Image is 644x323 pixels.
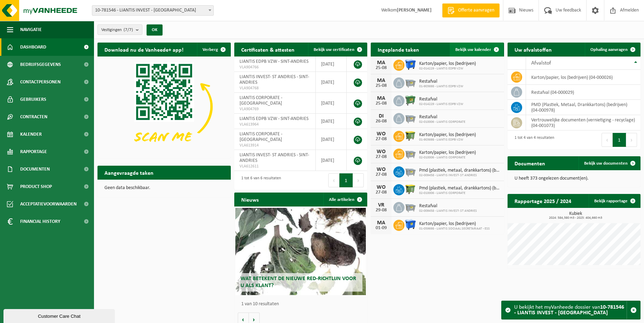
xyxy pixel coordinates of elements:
[20,73,61,91] span: Contactpersonen
[239,85,311,91] span: VLA904768
[20,143,47,160] span: Rapportage
[419,61,476,67] span: Karton/papier, los (bedrijven)
[101,25,133,35] span: Vestigingen
[419,173,501,178] span: 02-009458 - LIANTIS INVEST- ST ANDRIES
[419,97,463,102] span: Restafval
[515,176,634,181] p: U heeft 373 ongelezen document(en).
[234,43,301,56] h2: Certificaten & attesten
[419,102,463,106] span: 02-014229 - LIANTIS EDPB VZW
[397,8,432,13] strong: [PERSON_NAME]
[20,126,42,143] span: Kalender
[405,183,416,195] img: WB-1100-HPE-GN-50
[419,150,476,156] span: Karton/papier, los (bedrijven)
[405,165,416,177] img: WB-2500-GAL-GY-01
[97,43,190,56] h2: Download nu de Vanheede+ app!
[374,60,388,66] div: MA
[316,57,347,72] td: [DATE]
[235,208,366,295] a: Wat betekent de nieuwe RED-richtlijn voor u als klant?
[238,173,281,188] div: 1 tot 6 van 6 resultaten
[511,211,641,220] h3: Kubiek
[419,156,476,160] span: 02-010006 - LIANTIS CORPORATE
[405,219,416,231] img: WB-1100-HPE-BE-01
[589,194,640,208] a: Bekijk rapportage
[20,21,42,38] span: Navigatie
[374,137,388,142] div: 27-08
[456,7,496,14] span: Offerte aanvragen
[508,43,559,56] h2: Uw afvalstoffen
[531,60,551,66] span: Afvalstof
[374,119,388,124] div: 26-08
[20,160,50,178] span: Documenten
[97,57,231,157] img: Download de VHEPlus App
[328,173,339,187] button: Previous
[405,112,416,124] img: WB-2500-GAL-GY-01
[239,164,311,169] span: VLA612611
[374,113,388,119] div: DI
[374,185,388,190] div: WO
[374,190,388,195] div: 27-08
[104,186,224,190] p: Geen data beschikbaar.
[511,216,641,220] span: 2024: 584,380 m3 - 2025: 404,660 m3
[374,78,388,83] div: MA
[92,5,214,16] span: 10-781546 - LIANTIS INVEST - BRUGGE
[613,133,626,147] button: 1
[508,194,578,208] h2: Rapportage 2025 / 2024
[405,130,416,142] img: WB-1100-HPE-GN-50
[419,114,465,120] span: Restafval
[239,152,309,163] span: LIANTIS INVEST- ST ANDRIES - SINT-ANDRIES
[526,115,641,130] td: vertrouwelijke documenten (vernietiging - recyclage) (04-001073)
[374,131,388,137] div: WO
[20,178,52,195] span: Product Shop
[419,84,463,89] span: 01-903698 - LIANTIS EDPB VZW
[323,193,367,206] a: Alle artikelen
[239,74,309,85] span: LIANTIS INVEST- ST ANDRIES - SINT-ANDRIES
[20,38,46,56] span: Dashboard
[419,186,501,191] span: Pmd (plastiek, metaal, drankkartons) (bedrijven)
[20,213,60,230] span: Financial History
[20,56,61,73] span: Bedrijfsgegevens
[239,143,311,148] span: VLA613914
[147,24,163,36] button: OK
[602,133,613,147] button: Previous
[419,209,477,213] span: 02-009458 - LIANTIS INVEST- ST ANDRIES
[405,94,416,106] img: WB-0660-HPE-GN-01
[239,65,311,70] span: VLA904766
[239,116,308,121] span: LIANTIS EDPB VZW - SINT-ANDRIES
[97,166,160,179] h2: Aangevraagde taken
[239,132,282,142] span: LIANTIS CORPORATE - [GEOGRAPHIC_DATA]
[316,72,347,93] td: [DATE]
[316,114,347,129] td: [DATE]
[197,43,230,57] button: Verberg
[239,122,311,127] span: VLA613964
[514,305,624,316] strong: 10-781546 - LIANTIS INVEST - [GEOGRAPHIC_DATA]
[450,43,503,57] a: Bekijk uw kalender
[419,221,490,227] span: Karton/papier, los (bedrijven)
[203,47,218,52] span: Verberg
[97,24,142,35] button: Vestigingen(7/7)
[442,3,500,17] a: Offerte aanvragen
[405,76,416,88] img: WB-2500-GAL-GY-01
[374,167,388,172] div: WO
[371,43,426,56] h2: Ingeplande taken
[374,155,388,159] div: 27-08
[508,156,552,170] h2: Documenten
[316,93,347,114] td: [DATE]
[374,226,388,231] div: 01-09
[514,301,627,319] div: U bekijkt het myVanheede dossier van
[590,47,628,52] span: Ophaling aanvragen
[526,85,641,100] td: restafval (04-000029)
[374,202,388,208] div: VR
[419,138,476,142] span: 01-903698 - LIANTIS EDPB VZW
[405,201,416,213] img: WB-2500-GAL-GY-01
[234,193,266,206] h2: Nieuws
[526,100,641,115] td: PMD (Plastiek, Metaal, Drankkartons) (bedrijven) (04-000978)
[511,132,554,148] div: 1 tot 4 van 4 resultaten
[405,148,416,159] img: WB-2500-GAL-GY-01
[374,172,388,177] div: 27-08
[374,149,388,155] div: WO
[20,108,47,126] span: Contracten
[124,28,133,32] count: (7/7)
[316,129,347,150] td: [DATE]
[419,120,465,124] span: 02-010006 - LIANTIS CORPORATE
